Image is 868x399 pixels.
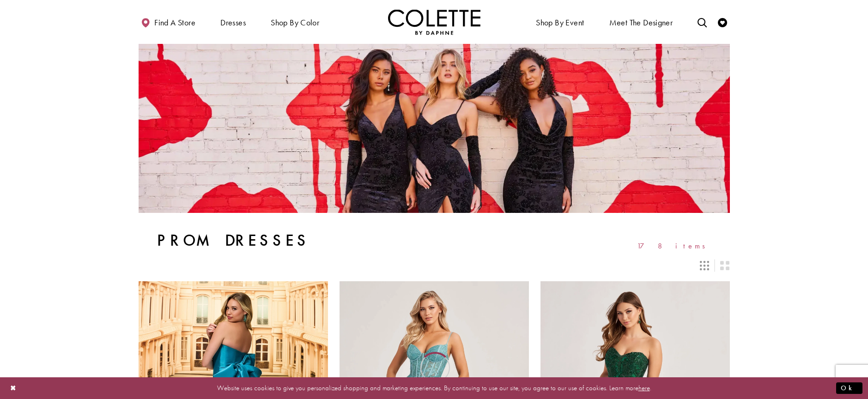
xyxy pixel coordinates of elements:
a: Meet the designer [607,9,675,35]
span: Shop by color [271,18,319,27]
a: Toggle search [695,9,709,35]
a: Find a store [139,9,198,35]
span: Dresses [220,18,246,27]
a: Check Wishlist [716,9,729,35]
span: Shop By Event [534,9,586,35]
span: Dresses [218,9,248,35]
h1: Prom Dresses [157,231,310,250]
button: Submit Dialog [836,382,862,394]
span: 178 items [637,242,711,250]
span: Switch layout to 2 columns [720,261,729,270]
span: Meet the designer [609,18,673,27]
span: Shop by color [268,9,322,35]
button: Close Dialog [6,380,21,396]
p: Website uses cookies to give you personalized shopping and marketing experiences. By continuing t... [67,382,801,394]
a: Visit Home Page [388,9,480,35]
img: Colette by Daphne [388,9,480,35]
span: Find a store [154,18,195,27]
a: here [638,383,650,393]
span: Switch layout to 3 columns [700,261,709,270]
span: Shop By Event [536,18,584,27]
div: Layout Controls [133,255,735,276]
